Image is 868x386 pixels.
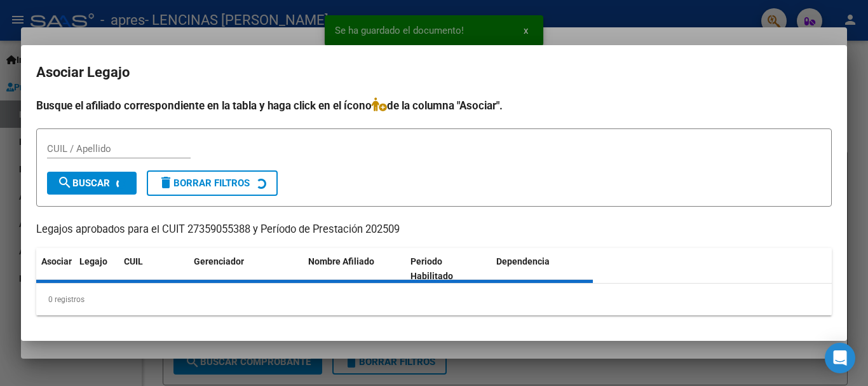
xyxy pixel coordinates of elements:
h2: Asociar Legajo [36,60,832,85]
span: Nombre Afiliado [308,256,374,266]
datatable-header-cell: Gerenciador [189,248,303,290]
button: Borrar Filtros [147,170,278,196]
span: Borrar Filtros [158,177,250,189]
mat-icon: delete [158,175,173,190]
mat-icon: search [57,175,72,190]
h4: Busque el afiliado correspondiente en la tabla y haga click en el ícono de la columna "Asociar". [36,97,832,114]
span: Gerenciador [194,256,244,266]
span: Periodo Habilitado [410,256,453,281]
datatable-header-cell: Nombre Afiliado [303,248,405,290]
span: Legajo [79,256,107,266]
datatable-header-cell: Periodo Habilitado [405,248,491,290]
div: Open Intercom Messenger [825,343,855,373]
span: Dependencia [496,256,550,266]
span: CUIL [124,256,143,266]
datatable-header-cell: Legajo [74,248,119,290]
p: Legajos aprobados para el CUIT 27359055388 y Período de Prestación 202509 [36,222,832,238]
span: Asociar [41,256,72,266]
datatable-header-cell: Asociar [36,248,74,290]
button: Buscar [47,172,137,195]
div: 0 registros [36,284,832,315]
datatable-header-cell: CUIL [119,248,189,290]
span: Buscar [57,177,110,189]
datatable-header-cell: Dependencia [491,248,593,290]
